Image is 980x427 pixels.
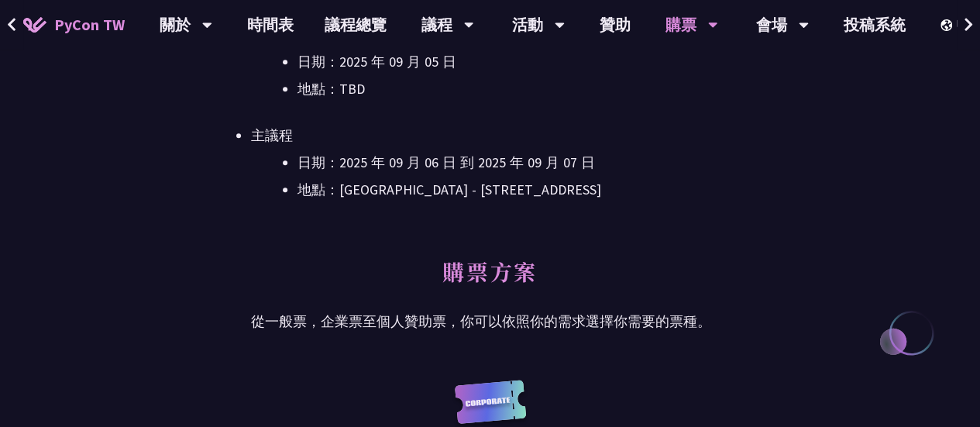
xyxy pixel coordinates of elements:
h2: 購票方案 [251,256,729,302]
img: Locale Icon [940,19,956,31]
li: 衝刺開發 [251,23,729,101]
li: 地點：TBD [297,77,729,101]
li: 日期：2025 年 09 月 06 日 到 2025 年 09 月 07 日 [297,151,729,174]
li: 日期：2025 年 09 月 05 日 [297,50,729,74]
span: PyCon TW [54,13,125,36]
li: 地點：[GEOGRAPHIC_DATA] - ​[STREET_ADDRESS] [297,178,729,201]
img: Home icon of PyCon TW 2025 [23,17,46,33]
a: PyCon TW [8,5,140,44]
li: 主議程 [251,124,729,201]
p: 從一般票，企業票至個人贊助票，你可以依照你的需求選擇你需要的票種。 [251,310,729,333]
